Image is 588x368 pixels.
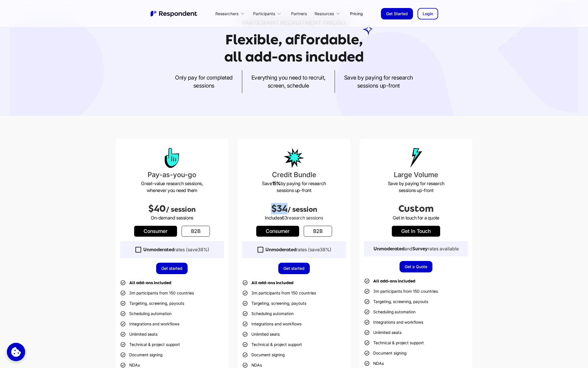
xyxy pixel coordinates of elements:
[150,10,198,17] img: Untitled UI logotext
[224,32,364,65] h1: Flexible, affordable, all add-ons included
[242,180,346,194] p: Save by paying for research sessions up-front
[315,11,334,17] div: Resources
[215,11,239,17] div: Researchers
[198,247,208,252] span: 38%
[150,10,198,17] a: home
[364,339,424,347] li: Technical & project support
[272,181,281,186] strong: 15%
[364,180,468,194] p: Save by paying for research sessions up-front
[242,289,316,297] li: 3m participants from 150 countries
[381,8,413,19] a: Get Started
[242,299,306,307] li: Targeting, screening, payouts
[374,246,459,252] div: and rates available
[278,263,310,274] a: Get started
[120,351,162,359] li: Document signing
[250,7,287,20] div: Participants
[212,7,250,20] div: Researchers
[134,226,177,237] a: Consumer
[344,74,413,90] p: Save by paying for research sessions up-front
[265,247,331,253] div: rates (save )
[143,247,209,253] div: rates (save )
[143,247,174,252] strong: Unmoderated
[400,261,432,272] a: Get a Quote
[374,246,404,252] strong: Unmoderated
[412,246,428,252] strong: Survey
[120,330,158,338] li: Unlimited seats
[120,341,180,349] li: Technical & project support
[242,330,280,338] li: Unlimited seats
[242,214,346,221] p: Includes
[242,310,294,318] li: Scheduling automation
[242,320,301,328] li: Integrations and workflows
[182,226,210,237] a: b2b
[364,329,402,337] li: Unlimited seats
[364,308,416,316] li: Scheduling automation
[242,170,346,180] h3: Credit Bundle
[364,349,406,357] li: Document signing
[271,203,287,214] span: $34
[364,214,468,221] p: Get in touch for a quote
[251,74,325,90] p: Everything you need to recruit, screen, schedule
[156,263,188,274] a: Get started
[282,215,287,221] span: 63
[129,280,171,285] strong: All add-ons included
[120,320,179,328] li: Integrations and workflows
[373,279,415,283] strong: All add-ons included
[364,359,384,367] li: NDAs
[364,170,468,180] h3: Large Volume
[166,205,196,213] span: / session
[364,298,428,306] li: Targeting, screening, payouts
[120,170,224,180] h3: Pay-as-you-go
[175,74,233,90] p: Only pay for completed sessions
[364,287,438,295] li: 3m participants from 150 countries
[398,203,434,214] span: Custom
[251,280,293,285] strong: All add-ons included
[120,214,224,221] p: On-demand sessions
[120,299,184,307] li: Targeting, screening, payouts
[256,226,299,237] a: Consumer
[287,215,323,221] span: research sessions
[311,7,345,20] div: Resources
[320,247,330,252] span: 38%
[287,205,317,213] span: / session
[364,318,423,326] li: Integrations and workflows
[120,310,172,318] li: Scheduling automation
[242,351,285,359] li: Document signing
[253,11,275,17] div: Participants
[242,341,302,349] li: Technical & project support
[287,7,311,20] a: Partners
[392,226,440,237] a: get in touch
[148,203,166,214] span: $40
[265,247,296,252] strong: Unmoderated
[418,8,438,19] a: Login
[120,180,224,194] p: Great-value research sessions, whenever you need them
[120,289,194,297] li: 3m participants from 150 countries
[304,226,332,237] a: b2b
[345,7,367,20] a: Pricing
